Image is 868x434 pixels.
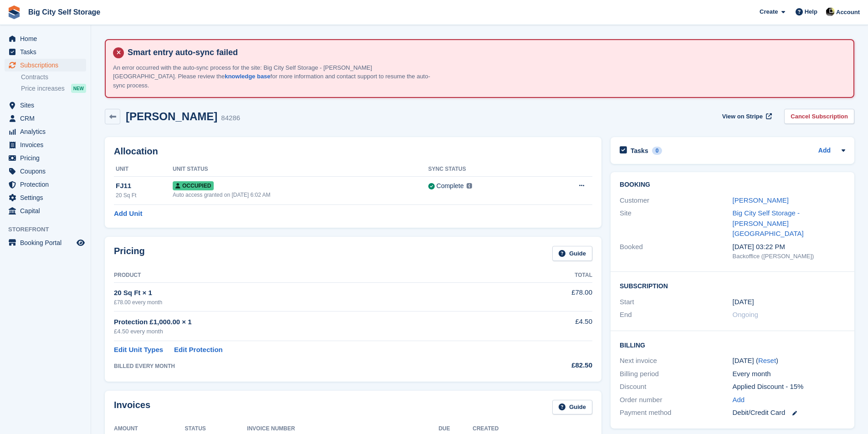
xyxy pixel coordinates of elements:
span: Tasks [20,46,75,58]
div: Billing period [620,369,732,379]
a: Edit Unit Types [114,345,163,355]
div: Order number [620,395,732,405]
a: menu [5,46,86,58]
div: Customer [620,195,732,206]
a: Cancel Subscription [784,109,854,124]
img: stora-icon-8386f47178a22dfd0bd8f6a31ec36ba5ce8667c1dd55bd0f319d3a0aa187defe.svg [7,5,21,19]
a: Reset [758,357,776,364]
th: Unit [114,162,173,177]
a: Big City Self Storage - [PERSON_NAME][GEOGRAPHIC_DATA] [733,209,804,237]
a: menu [5,59,86,71]
div: Next invoice [620,356,732,366]
a: Edit Protection [174,345,223,355]
th: Total [515,268,592,283]
span: Create [760,7,778,16]
h2: Tasks [631,147,648,155]
span: Help [805,7,817,16]
span: Protection [20,178,75,191]
a: Big City Self Storage [25,5,104,20]
a: Price increases NEW [21,83,86,93]
div: Every month [733,369,845,379]
span: Pricing [20,152,75,164]
div: Discount [620,382,732,392]
h2: Booking [620,181,845,189]
a: Add Unit [114,209,142,219]
span: View on Stripe [722,112,763,121]
div: FJ11 [116,181,173,191]
td: £78.00 [515,282,592,311]
div: Site [620,208,732,239]
div: 20 Sq Ft [116,191,173,199]
a: menu [5,99,86,112]
div: £78.00 every month [114,298,515,306]
div: End [620,310,732,320]
span: Sites [20,99,75,112]
a: [PERSON_NAME] [733,196,789,204]
a: Add [818,146,831,156]
a: menu [5,178,86,191]
div: [DATE] 03:22 PM [733,242,845,252]
a: menu [5,236,86,249]
a: menu [5,191,86,204]
td: £4.50 [515,311,592,341]
h2: Billing [620,340,845,349]
h4: Smart entry auto-sync failed [124,47,846,58]
div: Protection £1,000.00 × 1 [114,317,515,327]
span: Subscriptions [20,59,75,71]
div: Payment method [620,408,732,418]
a: Guide [552,400,592,415]
span: CRM [20,112,75,125]
th: Unit Status [173,162,428,177]
p: An error occurred with the auto-sync process for the site: Big City Self Storage - [PERSON_NAME][... [113,63,432,90]
div: Complete [437,181,464,191]
div: Applied Discount - 15% [733,382,845,392]
span: Analytics [20,125,75,138]
a: menu [5,165,86,178]
span: Occupied [173,181,214,190]
h2: Allocation [114,146,592,157]
div: 84286 [221,113,240,123]
div: Backoffice ([PERSON_NAME]) [733,252,845,261]
th: Sync Status [428,162,543,177]
span: Settings [20,191,75,204]
div: Booked [620,242,732,261]
time: 2025-06-13 00:00:00 UTC [733,297,754,307]
span: Invoices [20,138,75,151]
span: Storefront [8,225,91,234]
a: menu [5,32,86,45]
span: Price increases [21,84,65,93]
span: Coupons [20,165,75,178]
a: menu [5,125,86,138]
a: View on Stripe [719,109,774,124]
img: Patrick Nevin [826,7,835,16]
a: Add [733,395,745,405]
th: Product [114,268,515,283]
h2: Pricing [114,246,145,261]
div: Debit/Credit Card [733,408,845,418]
div: Auto access granted on [DATE] 6:02 AM [173,191,428,199]
img: icon-info-grey-7440780725fd019a000dd9b08b2336e03edf1995a4989e88bcd33f0948082b44.svg [467,183,472,189]
div: NEW [71,84,86,93]
span: Booking Portal [20,236,75,249]
span: Home [20,32,75,45]
span: Ongoing [733,311,759,318]
a: menu [5,138,86,151]
div: 20 Sq Ft × 1 [114,288,515,298]
a: Preview store [75,237,86,248]
h2: Subscription [620,281,845,290]
a: menu [5,152,86,164]
div: £82.50 [515,360,592,371]
div: 0 [652,147,663,155]
div: BILLED EVERY MONTH [114,362,515,370]
div: Start [620,297,732,307]
div: £4.50 every month [114,327,515,336]
div: [DATE] ( ) [733,356,845,366]
a: Contracts [21,73,86,82]
a: Guide [552,246,592,261]
a: knowledge base [225,73,270,80]
a: menu [5,204,86,217]
a: menu [5,112,86,125]
h2: [PERSON_NAME] [126,110,217,123]
h2: Invoices [114,400,150,415]
span: Capital [20,204,75,217]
